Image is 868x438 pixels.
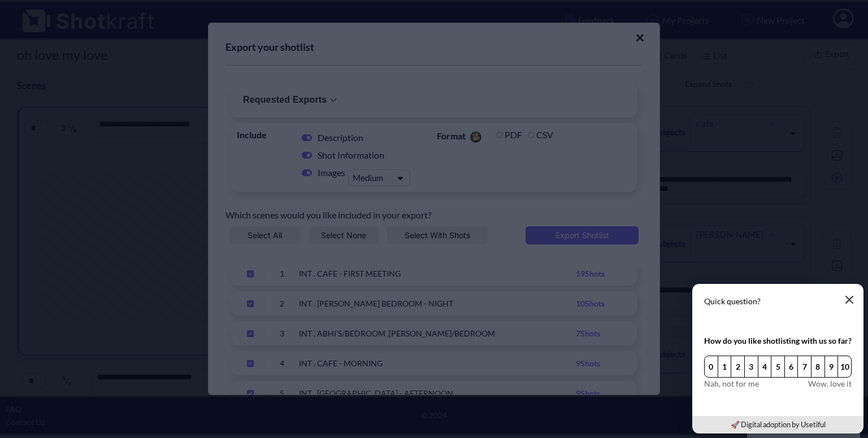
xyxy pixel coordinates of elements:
[808,378,852,389] span: Wow, love it
[758,356,772,378] button: 4
[704,378,759,389] span: Nah, not for me
[704,356,718,378] button: 0
[704,296,852,307] p: Quick question?
[704,335,852,347] div: How do you like shotlisting with us so far?
[784,356,798,378] button: 6
[731,356,745,378] button: 2
[837,356,852,378] button: 10
[8,10,105,18] div: Online
[797,356,811,378] button: 7
[744,356,758,378] button: 3
[731,420,826,429] a: 🚀 Digital adoption by Usetiful
[824,356,839,378] button: 9
[771,356,785,378] button: 5
[718,356,732,378] button: 1
[811,356,825,378] button: 8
